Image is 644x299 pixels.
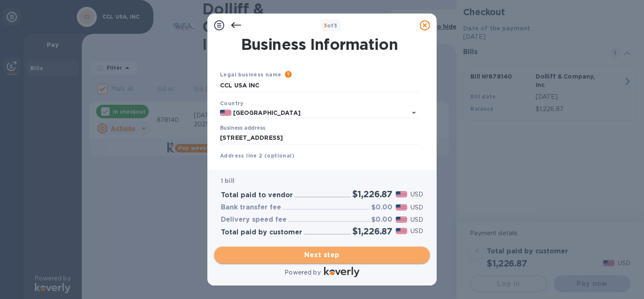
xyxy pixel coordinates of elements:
[221,204,281,212] h3: Bank transfer fee
[231,108,395,118] input: Select country
[221,191,293,199] h3: Total paid to vendor
[220,110,231,116] img: US
[324,267,360,277] img: Logo
[396,191,407,197] img: USD
[220,71,282,78] b: Legal business name
[220,160,419,173] input: Enter address line 2
[324,22,327,29] span: 3
[396,228,407,234] img: USD
[411,203,423,212] p: USD
[218,35,421,53] h1: Business Information
[411,215,423,224] p: USD
[220,126,265,131] label: Business address
[284,268,320,277] p: Powered by
[396,217,407,223] img: USD
[220,132,419,144] input: Enter address
[221,228,302,236] h3: Total paid by customer
[352,226,392,236] h2: $1,226.87
[221,216,287,224] h3: Delivery speed fee
[220,79,419,92] input: Enter legal business name
[352,189,392,199] h2: $1,226.87
[408,107,420,119] button: Open
[371,216,392,224] h3: $0.00
[221,250,423,260] span: Next step
[411,190,423,199] p: USD
[396,204,407,210] img: USD
[324,22,338,29] b: of 3
[221,177,234,184] b: 1 bill
[371,204,392,212] h3: $0.00
[214,247,430,264] button: Next step
[220,100,244,106] b: Country
[220,152,295,159] b: Address line 2 (optional)
[411,227,423,236] p: USD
